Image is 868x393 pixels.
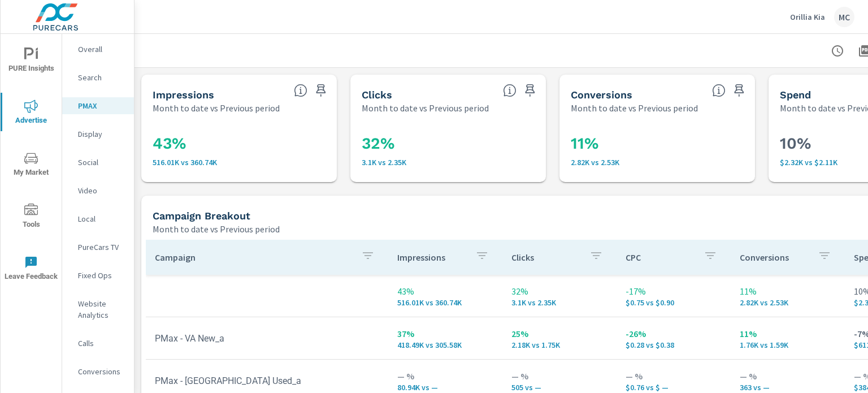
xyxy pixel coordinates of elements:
p: 3,098 vs 2,349 [362,158,535,167]
p: Search [78,72,125,83]
p: $0.28 vs $0.38 [626,340,722,349]
div: Website Analytics [62,295,134,323]
div: Display [62,126,134,142]
p: — % [397,369,493,383]
p: Calls [78,338,125,349]
p: 1,763 vs 1,586 [740,340,836,349]
span: My Market [4,152,58,179]
p: Month to date vs Previous period [571,101,698,115]
p: 2,822 vs 2,533 [571,158,744,167]
span: Total Conversions include Actions, Leads and Unmapped. [712,84,726,97]
p: 2,822 vs 2,533 [740,298,836,307]
div: Calls [62,335,134,352]
p: 3,098 vs 2,349 [511,298,607,307]
p: Campaign [155,252,352,263]
div: Social [62,154,134,171]
p: 516.01K vs 360.74K [153,158,325,167]
h5: Clicks [362,89,392,101]
p: 505 vs — [511,383,607,392]
p: 43% [397,284,493,298]
p: 2.18K vs 1.75K [511,340,607,349]
span: The number of times an ad was clicked by a consumer. [503,84,517,97]
p: Display [78,128,125,140]
p: 11% [740,284,836,298]
p: Social [78,157,125,168]
div: Conversions [62,363,134,380]
p: $0.75 vs $0.90 [626,298,722,307]
p: Impressions [397,252,466,263]
p: Video [78,185,125,196]
p: -26% [626,327,722,340]
p: 418.49K vs 305.58K [397,340,493,349]
p: Local [78,213,125,224]
h5: Impressions [153,89,214,101]
p: Orillia Kia [790,12,825,22]
span: Save this to your personalized report [521,81,539,100]
p: CPC [626,252,695,263]
p: 516.01K vs 360.74K [397,298,493,307]
p: 80,937 vs — [397,383,493,392]
p: -17% [626,284,722,298]
div: Overall [62,41,134,58]
p: PMAX [78,100,125,111]
p: 25% [511,327,607,340]
h3: 32% [362,134,535,153]
p: Conversions [78,366,125,377]
div: Search [62,69,134,86]
span: PURE Insights [4,47,58,75]
p: Month to date vs Previous period [362,101,489,115]
p: 32% [511,284,607,298]
div: MC [834,7,854,27]
div: PureCars TV [62,239,134,256]
h3: 11% [571,134,744,153]
div: nav menu [1,34,62,294]
span: Tools [4,204,58,231]
td: PMax - VA New_a [146,324,388,353]
p: Conversions [740,252,809,263]
h3: 43% [153,134,325,153]
span: Save this to your personalized report [730,81,748,100]
p: PureCars TV [78,241,125,253]
div: Video [62,182,134,199]
p: $0.76 vs $ — [626,383,722,392]
p: Clicks [511,252,580,263]
p: Month to date vs Previous period [153,222,280,236]
p: Website Analytics [78,298,125,321]
div: Local [62,210,134,227]
p: — % [626,369,722,383]
p: Month to date vs Previous period [153,101,280,115]
p: — % [511,369,607,383]
h5: Campaign Breakout [153,210,250,222]
p: Fixed Ops [78,270,125,281]
h5: Spend [780,89,811,101]
p: Overall [78,44,125,55]
p: — % [740,369,836,383]
span: The number of times an ad was shown on your behalf. [294,84,307,97]
p: 363 vs — [740,383,836,392]
div: Fixed Ops [62,267,134,284]
span: Save this to your personalized report [312,81,330,100]
h5: Conversions [571,89,632,101]
div: PMAX [62,97,134,114]
p: 37% [397,327,493,340]
span: Leave Feedback [4,256,58,283]
p: 11% [740,327,836,340]
span: Advertise [4,100,58,127]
